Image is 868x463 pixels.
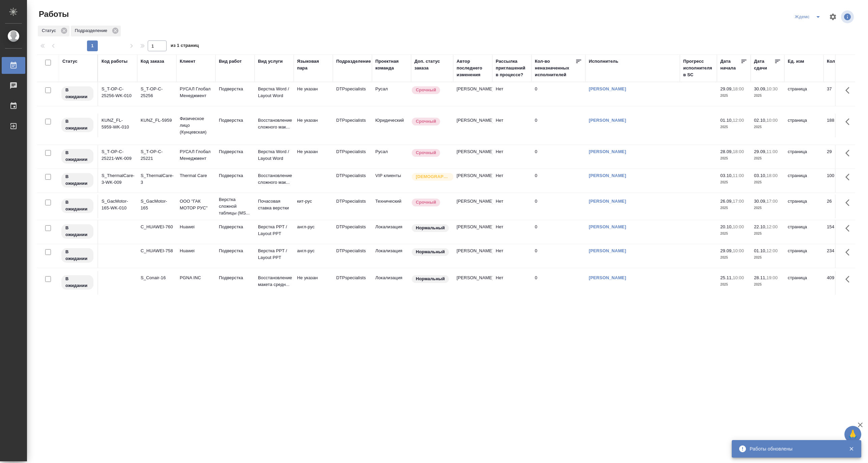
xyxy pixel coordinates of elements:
td: Юридический [372,114,411,137]
p: Срочный [416,118,436,125]
p: 26.09, [720,199,733,204]
a: [PERSON_NAME] [589,199,626,204]
button: Закрыть [844,446,858,452]
span: Настроить таблицу [825,9,841,25]
td: 409 [823,271,857,295]
p: 30.09, [754,86,766,91]
td: Нет [492,145,531,169]
p: Восстановление сложного мак... [258,172,290,186]
td: Локализация [372,244,411,268]
td: Нет [492,169,531,193]
p: 2025 [720,254,747,261]
button: Здесь прячутся важные кнопки [841,271,858,287]
td: Не указан [294,114,333,137]
td: 0 [531,114,585,137]
div: Исполнитель назначен, приступать к работе пока рано [61,86,94,102]
div: Проектная команда [375,58,408,71]
button: Здесь прячутся важные кнопки [841,244,858,260]
td: кит-рус [294,195,333,218]
p: Верстка PPT / Layout PPT [258,224,290,237]
p: 17:00 [766,199,778,204]
p: PGNA INC [180,274,212,281]
p: 10:00 [733,275,744,280]
p: В ожидании [65,249,89,262]
td: S_T-OP-C-25221-WK-009 [98,145,137,169]
td: [PERSON_NAME] [453,244,492,268]
td: страница [784,195,823,218]
div: Подразделение [336,58,371,65]
td: VIP клиенты [372,169,411,193]
div: Статус [62,58,78,65]
p: Верстка Word / Layout Word [258,148,290,162]
span: Посмотреть информацию [841,10,855,23]
p: Подверстка [219,248,251,254]
td: 26 [823,195,857,218]
div: Исполнитель назначен, приступать к работе пока рано [61,274,94,290]
p: 2025 [754,179,781,186]
p: РУСАЛ Глобал Менеджмент [180,148,212,162]
div: C_HUAWEI-758 [141,248,173,254]
p: 2025 [720,230,747,237]
td: Русал [372,145,411,169]
p: Нормальный [416,276,445,282]
p: 2025 [754,205,781,211]
p: 29.09, [720,86,733,91]
p: 10:00 [766,118,778,123]
p: В ожидании [65,276,89,289]
p: 2025 [754,92,781,99]
td: страница [784,169,823,193]
div: Автор последнего изменения [457,58,489,78]
td: Нет [492,271,531,295]
div: S_Conair-16 [141,274,173,281]
td: S_GacMotor-165-WK-010 [98,195,137,218]
td: S_T-OP-C-25256-WK-010 [98,82,137,106]
a: [PERSON_NAME] [589,118,626,123]
p: 02.10, [754,118,766,123]
div: C_HUAWEI-760 [141,224,173,230]
p: РУСАЛ Глобал Менеджмент [180,86,212,99]
div: Статус [38,26,69,36]
p: Нормальный [416,225,445,231]
td: [PERSON_NAME] [453,220,492,244]
td: 29 [823,145,857,169]
p: 03.10, [720,173,733,178]
p: 18:00 [733,86,744,91]
p: Huawei [180,248,212,254]
td: [PERSON_NAME] [453,169,492,193]
p: Верстка сложной таблицы (MS... [219,196,251,216]
td: Нет [492,244,531,268]
p: Почасовая ставка верстки [258,198,290,211]
p: 2025 [754,124,781,131]
p: 2025 [754,254,781,261]
button: Здесь прячутся важные кнопки [841,82,858,98]
p: 03.10, [754,173,766,178]
p: 2025 [754,230,781,237]
button: Здесь прячутся важные кнопки [841,145,858,161]
p: Срочный [416,199,436,206]
div: Ед. изм [788,58,804,65]
td: Не указан [294,145,333,169]
p: Подверстка [219,86,251,92]
td: DTPspecialists [333,244,372,268]
td: Не указан [294,271,333,295]
td: 188 [823,114,857,137]
p: 2025 [754,281,781,288]
p: Подверстка [219,274,251,281]
a: [PERSON_NAME] [589,224,626,229]
div: Исполнитель назначен, приступать к работе пока рано [61,148,94,164]
td: Русал [372,82,411,106]
a: [PERSON_NAME] [589,248,626,253]
button: 🙏 [844,426,861,443]
td: страница [784,82,823,106]
p: Huawei [180,224,212,230]
td: DTPspecialists [333,195,372,218]
td: DTPspecialists [333,82,372,106]
td: 0 [531,145,585,169]
p: 19:00 [766,275,778,280]
td: 0 [531,220,585,244]
span: Работы [37,9,69,20]
p: 18:00 [766,173,778,178]
td: 0 [531,244,585,268]
span: 🙏 [847,427,859,441]
td: страница [784,145,823,169]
